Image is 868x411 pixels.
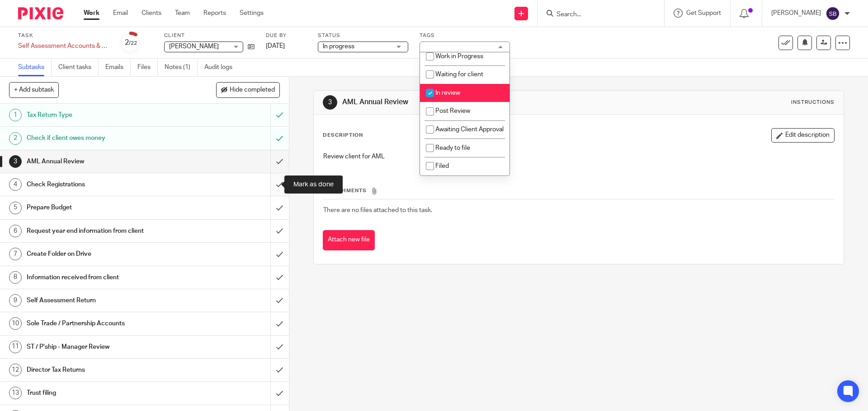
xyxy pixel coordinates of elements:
label: Tags [420,32,510,39]
div: 4 [9,178,22,191]
span: Work in Progress [435,53,483,60]
button: Edit description [771,128,835,143]
p: Review client for AML [323,152,834,161]
span: Post Review [435,108,470,114]
div: 7 [9,248,22,260]
img: Pixie [18,7,63,19]
label: Due by [266,32,307,39]
span: [PERSON_NAME] [169,43,219,50]
a: Reports [203,9,226,18]
p: [PERSON_NAME] [771,9,821,18]
button: + Add subtask [9,82,59,97]
label: Client [164,32,255,39]
small: /22 [129,41,137,46]
div: 8 [9,271,22,284]
span: There are no files attached to this task. [323,207,432,213]
input: Search [556,11,637,19]
span: Awaiting Client Approval [435,126,504,133]
span: Ready to file [435,145,470,151]
div: Self Assessment Accounts &amp; Tax Returns [18,42,108,51]
label: Task [18,32,108,39]
div: 3 [323,95,337,110]
a: Clients [142,9,161,18]
p: Description [323,132,363,139]
h1: Information received from client [27,271,183,284]
h1: Director Tax Returns [27,363,183,377]
h1: Self Assessment Return [27,294,183,307]
span: Attachments [323,188,367,193]
div: 1 [9,109,22,121]
span: [DATE] [266,43,285,49]
div: 13 [9,387,22,399]
h1: AML Annual Review [27,155,183,168]
button: Hide completed [216,82,280,97]
div: 2 [125,37,137,48]
a: Client tasks [58,59,99,76]
div: 9 [9,294,22,307]
div: 2 [9,132,22,145]
h1: Check if client owes money [27,131,183,145]
h1: Request year end information from client [27,224,183,238]
h1: Tax Return Type [27,108,183,122]
a: Email [113,9,128,18]
div: 12 [9,364,22,376]
a: Emails [105,59,131,76]
a: Subtasks [18,59,52,76]
div: 10 [9,317,22,330]
h1: Create Folder on Drive [27,247,183,261]
h1: Check Registrations [27,178,183,191]
span: Waiting for client [435,71,483,78]
label: Status [318,32,408,39]
img: svg%3E [826,6,840,21]
a: Audit logs [204,59,239,76]
h1: ST / P'ship - Manager Review [27,340,183,354]
a: Settings [240,9,264,18]
h1: Trust filing [27,386,183,400]
a: Work [84,9,99,18]
div: 11 [9,341,22,353]
div: 3 [9,155,22,168]
a: Files [137,59,158,76]
a: Notes (1) [165,59,198,76]
h1: AML Annual Review [342,97,598,107]
button: Attach new file [323,230,375,250]
a: Team [175,9,190,18]
div: 6 [9,225,22,237]
div: Instructions [791,99,835,106]
h1: Sole Trade / Partnership Accounts [27,317,183,330]
div: 5 [9,202,22,214]
h1: Prepare Budget [27,201,183,214]
span: In progress [323,43,354,50]
span: In review [435,90,460,96]
span: Hide completed [230,87,275,94]
div: Self Assessment Accounts & Tax Returns [18,42,108,51]
span: Filed [435,163,449,169]
span: Get Support [686,10,721,16]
